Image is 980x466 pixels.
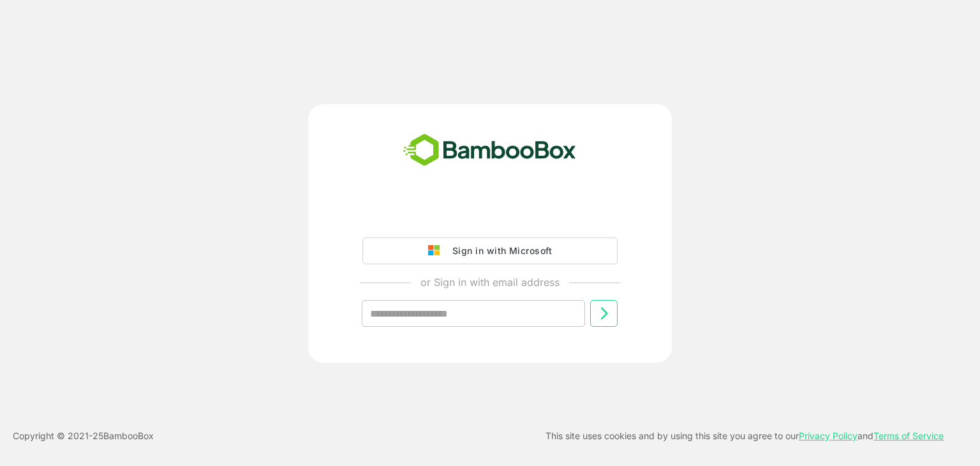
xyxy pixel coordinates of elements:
[428,245,446,257] img: google
[396,130,583,172] img: bamboobox
[362,237,618,264] button: Sign in with Microsoft
[546,428,944,444] p: This site uses cookies and by using this site you agree to our and
[446,243,552,259] div: Sign in with Microsoft
[420,274,560,290] p: or Sign in with email address
[799,430,857,441] a: Privacy Policy
[873,430,944,441] a: Terms of Service
[13,428,154,444] p: Copyright © 2021- 25 BambooBox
